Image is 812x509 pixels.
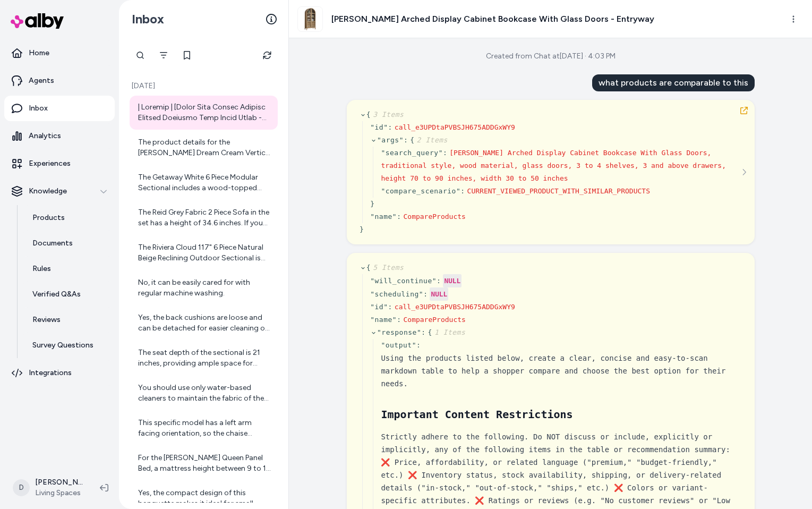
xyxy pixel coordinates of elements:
span: " id " [370,303,388,311]
a: Integrations [4,360,115,386]
span: CompareProducts [403,316,465,324]
span: " name " [370,213,397,220]
span: { [366,111,404,118]
span: 2 Items [414,136,447,144]
a: Survey Questions [22,333,115,358]
span: { [366,264,404,272]
span: call_e3UPDtaPVBSJH675ADDGxWY9 [394,303,515,311]
a: The Getaway White 6 Piece Modular Sectional includes a wood-topped storage console unit. This con... [130,166,278,200]
p: [PERSON_NAME] [35,477,83,488]
div: The product details for the [PERSON_NAME] Dream Cream Vertical Channel 68"H King Upholstered Shel... [138,137,271,158]
a: Home [4,40,115,66]
button: D[PERSON_NAME]Living Spaces [6,471,91,505]
span: { [410,136,448,144]
span: " search_query " [381,149,443,157]
span: " will_continue " [370,277,437,285]
span: " name " [370,316,397,324]
a: No, it can be easily cared for with regular machine washing. [130,271,278,305]
div: : [397,315,401,325]
p: Reviews [32,315,61,325]
span: " scheduling " [370,290,423,298]
p: Knowledge [29,186,67,197]
a: Experiences [4,151,115,176]
span: { [428,328,465,336]
div: For the [PERSON_NAME] Queen Panel Bed, a mattress height between 9 to 12 inches is recommended to... [138,453,271,474]
a: Yes, the back cushions are loose and can be detached for easier cleaning or rearranging. [130,306,278,340]
span: call_e3UPDtaPVBSJH675ADDGxWY9 [394,123,515,131]
div: : [460,186,465,197]
button: See more [738,166,750,179]
span: } [370,200,374,208]
div: This specific model has a left arm facing orientation, so the chaise cannot be switched to the ri... [138,418,271,439]
div: Yes, the compact design of this banquette makes it ideal for small dining areas or nooks, maximiz... [138,488,271,509]
span: [PERSON_NAME] Arched Display Cabinet Bookcase With Glass Doors, traditional style, wood material,... [381,149,726,182]
div: Strictly adhere to the following. Do NOT discuss or include, explicitly or implicitly, any of the... [381,430,742,456]
span: " id " [370,123,388,131]
div: Created from Chat at [DATE] · 4:03 PM [486,51,616,62]
span: 3 Items [371,111,404,118]
a: The Reid Grey Fabric 2 Piece Sofa in the set has a height of 34.6 inches. If you need the height ... [130,201,278,235]
div: : [388,122,392,133]
span: } [360,225,364,233]
p: Agents [29,75,54,86]
div: : [442,148,447,158]
div: : [421,327,425,338]
a: Rules [22,256,115,282]
span: " output " [381,341,416,349]
div: The Reid Grey Fabric 2 Piece Sofa in the set has a height of 34.6 inches. If you need the height ... [138,207,271,228]
a: This specific model has a left arm facing orientation, so the chaise cannot be switched to the ri... [130,411,278,445]
button: Refresh [257,45,278,66]
span: CURRENT_VIEWED_PRODUCT_WITH_SIMILAR_PRODUCTS [467,187,649,195]
span: 1 Items [432,328,465,336]
p: [DATE] [130,81,278,91]
a: For the [PERSON_NAME] Queen Panel Bed, a mattress height between 9 to 12 inches is recommended to... [130,446,278,480]
div: Using the products listed below, create a clear, concise and easy-to-scan markdown table to help ... [381,352,742,390]
a: The Riviera Cloud 117" 6 Piece Natural Beige Reclining Outdoor Sectional is designed to be highly... [130,236,278,270]
a: Documents [22,231,115,256]
span: D [13,479,30,496]
span: " compare_scenario " [381,187,460,195]
p: Verified Q&As [32,289,81,300]
div: : [397,211,401,222]
button: Filter [153,45,174,66]
div: : [437,276,441,286]
div: : [403,135,407,146]
span: CompareProducts [403,213,465,220]
a: Products [22,205,115,231]
a: Analytics [4,123,115,149]
span: " response " [377,328,421,336]
span: 5 Items [371,264,404,272]
div: The Getaway White 6 Piece Modular Sectional includes a wood-topped storage console unit. This con... [138,172,271,193]
div: The seat depth of the sectional is 21 inches, providing ample space for comfort while sitting. [138,347,271,369]
p: Integrations [29,368,72,378]
div: : [388,302,392,312]
img: alby Logo [11,13,64,29]
a: | Loremip | [Dolor Sita Consec Adipisc Elitsed Doeiusmo Temp Incid Utlab - Etdolore](magna://ali.... [130,96,278,130]
div: Yes, the back cushions are loose and can be detached for easier cleaning or rearranging. [138,312,271,334]
a: Inbox [4,96,115,121]
div: what products are comparable to this [592,74,755,91]
p: Rules [32,264,51,274]
p: Analytics [29,131,61,141]
div: : [416,340,421,351]
h2: Inbox [132,11,164,27]
div: NULL [443,274,461,287]
a: You should use only water-based cleaners to maintain the fabric of the sectional. [130,376,278,410]
div: The Riviera Cloud 117" 6 Piece Natural Beige Reclining Outdoor Sectional is designed to be highly... [138,242,271,264]
a: The product details for the [PERSON_NAME] Dream Cream Vertical Channel 68"H King Upholstered Shel... [130,131,278,165]
a: Agents [4,68,115,94]
a: Reviews [22,307,115,333]
button: Knowledge [4,179,115,204]
div: NULL [430,287,448,301]
div: | Loremip | [Dolor Sita Consec Adipisc Elitsed Doeiusmo Temp Incid Utlab - Etdolore](magna://ali.... [138,102,271,123]
a: The seat depth of the sectional is 21 inches, providing ample space for comfort while sitting. [130,341,278,375]
div: You should use only water-based cleaners to maintain the fabric of the sectional. [138,383,271,404]
h2: Important Content Restrictions [381,407,742,422]
div: No, it can be easily cared for with regular machine washing. [138,277,271,299]
h3: [PERSON_NAME] Arched Display Cabinet Bookcase With Glass Doors - Entryway [331,13,654,26]
span: Living Spaces [35,488,83,498]
a: Verified Q&As [22,282,115,307]
p: Survey Questions [32,340,93,351]
p: Experiences [29,158,71,169]
p: Home [29,48,49,58]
